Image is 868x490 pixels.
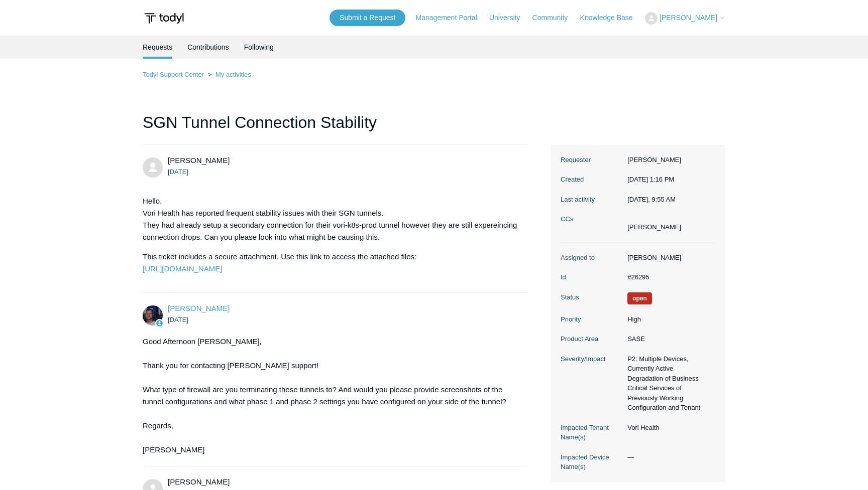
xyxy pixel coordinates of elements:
[244,36,274,59] a: Following
[622,334,715,344] dd: SASE
[143,110,527,145] h1: SGN Tunnel Connection Stability
[622,423,715,433] dd: Vori Health
[143,71,206,78] li: Todyl Support Center
[187,36,229,59] a: Contributions
[627,196,676,203] time: 08/19/2025, 09:55
[561,253,622,263] dt: Assigned to
[622,354,715,413] dd: P2: Multiple Devices, Currently Active Degradation of Business Critical Services of Previously Wo...
[168,477,230,486] span: Davenand Jaikaran
[168,156,230,165] span: Davenand Jaikaran
[168,316,188,323] time: 07/16/2025, 13:37
[561,452,622,472] dt: Impacted Device Name(s)
[561,214,622,224] dt: CCs
[416,13,487,23] a: Management Portal
[622,452,715,462] dd: —
[580,13,643,23] a: Knowledge Base
[622,155,715,165] dd: [PERSON_NAME]
[561,155,622,165] dt: Requester
[143,336,517,456] div: Good Afternoon [PERSON_NAME], Thank you for contacting [PERSON_NAME] support! What type of firewa...
[627,222,681,232] li: Rakesh Manchikalapati
[143,251,517,275] p: This ticket includes a secure attachment. Use this link to access the attached files:
[330,10,405,26] a: Submit a Request
[627,292,652,304] span: We are working on a response for you
[561,195,622,205] dt: Last activity
[622,253,715,263] dd: [PERSON_NAME]
[143,71,204,78] a: Todyl Support Center
[561,334,622,344] dt: Product Area
[168,304,230,312] span: Connor Davis
[622,314,715,324] dd: High
[143,9,185,28] img: Todyl Support Center Help Center home page
[561,175,622,185] dt: Created
[143,36,172,59] li: Requests
[622,272,715,282] dd: #26295
[168,304,230,312] a: [PERSON_NAME]
[627,176,674,183] time: 07/16/2025, 13:16
[645,12,725,25] button: [PERSON_NAME]
[561,423,622,442] dt: Impacted Tenant Name(s)
[143,195,517,243] p: Hello, Vori Health has reported frequent stability issues with their SGN tunnels. They had alread...
[215,71,251,78] a: My activities
[489,13,530,23] a: University
[561,314,622,324] dt: Priority
[143,264,222,273] a: [URL][DOMAIN_NAME]
[561,272,622,282] dt: Id
[168,168,188,176] time: 07/16/2025, 13:16
[660,14,717,22] span: [PERSON_NAME]
[561,292,622,302] dt: Status
[206,71,251,78] li: My activities
[532,13,578,23] a: Community
[561,354,622,364] dt: Severity/Impact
